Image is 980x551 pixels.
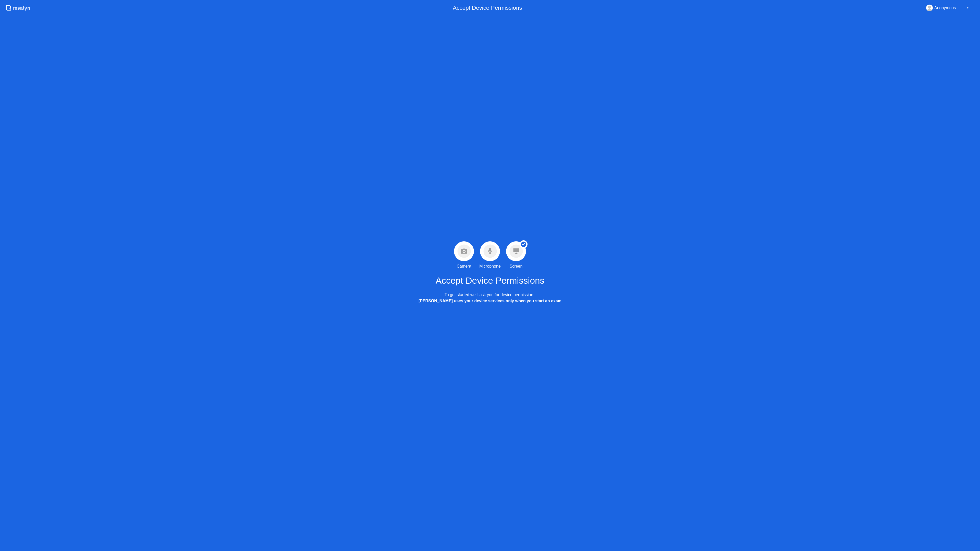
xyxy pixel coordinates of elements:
[436,274,544,287] h1: Accept Device Permissions
[966,5,969,11] div: ▼
[510,263,523,269] div: Screen
[419,292,561,304] div: To get started we’ll ask you for device permission..
[457,263,471,269] div: Camera
[934,5,956,11] div: Anonymous
[419,299,561,303] b: [PERSON_NAME] uses your device services only when you start an exam
[479,263,501,269] div: Microphone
